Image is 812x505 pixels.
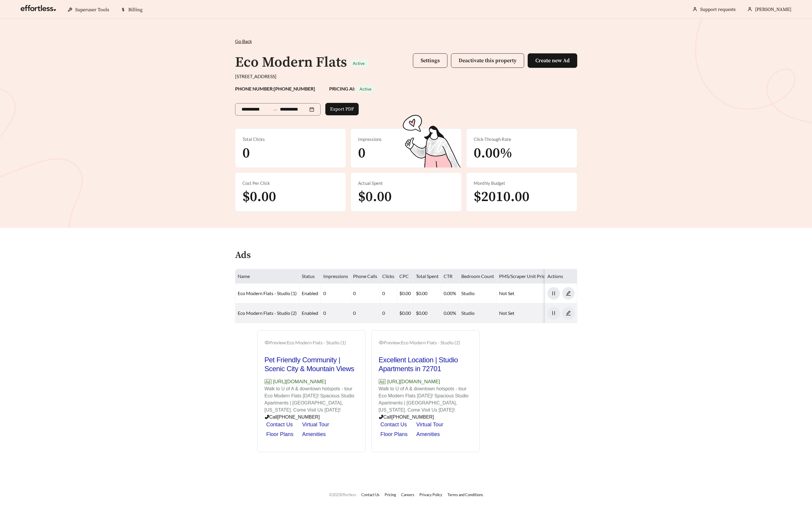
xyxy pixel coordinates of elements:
h2: Excellent Location | Studio Apartments in 72701 [379,356,472,373]
span: Active [360,86,371,91]
span: Go Back [235,38,252,44]
span: edit [562,310,574,316]
p: [URL][DOMAIN_NAME] [379,378,472,386]
span: Settings [421,57,440,64]
td: 0.00% [441,303,459,323]
span: Deactivate this property [459,57,516,64]
button: pause [547,307,560,319]
span: swap-right [272,107,278,112]
div: Click-Through Rate [474,136,570,143]
span: 0 [242,144,250,162]
a: Amenities [416,431,440,437]
th: PMS/Scraper Unit Price [497,269,550,284]
a: Contact Us [380,422,407,427]
th: Actions [545,269,577,284]
th: Clicks [380,269,397,284]
span: Ad [379,379,386,384]
a: Eco Modern Flats - Studio (1) [238,290,297,296]
td: 0 [351,303,380,323]
th: Total Spent [414,269,441,284]
span: © 2025 Effortless [329,492,356,497]
a: Support requests [700,6,736,12]
strong: PHONE NUMBER: [PHONE_NUMBER] [235,86,315,91]
span: 0.00% [474,144,512,162]
a: Privacy Policy [419,492,442,497]
td: Studio [459,303,497,323]
span: to [272,107,278,112]
div: Preview: Eco Modern Flats - Studio (2) [379,339,472,346]
td: 0.00% [441,284,459,303]
td: 0 [380,284,397,303]
td: Not Set [497,284,550,303]
button: Deactivate this property [451,53,524,68]
h4: Ads [235,250,251,261]
span: Create new Ad [535,57,570,64]
span: enabled [302,310,318,316]
span: phone [379,414,383,419]
button: edit [562,287,575,300]
span: 0 [358,144,365,162]
td: $0.00 [397,284,414,303]
th: Bedroom Count [459,269,497,284]
h1: Eco Modern Flats [235,54,347,71]
div: Total Clicks [242,136,339,143]
a: Careers [401,492,414,497]
span: pause [548,310,560,316]
span: $2010.00 [474,188,529,206]
p: Walk to U of A & downtown hotspots - tour Eco Modern Flats [DATE]! Spacious Studio Apartments | [... [379,385,472,414]
span: $0.00 [242,188,276,206]
div: Cost Per Click [242,180,339,187]
span: pause [548,291,560,296]
span: Active [353,61,365,66]
td: 0 [351,284,380,303]
td: 0 [321,284,351,303]
div: Actual Spent [358,180,454,187]
td: $0.00 [397,303,414,323]
th: Impressions [321,269,351,284]
td: Not Set [497,303,550,323]
button: Export PDF [325,103,359,115]
a: Pricing [385,492,396,497]
a: Eco Modern Flats - Studio (2) [238,310,297,316]
th: Status [299,269,321,284]
span: CPC [399,273,409,279]
a: Terms and Conditions [447,492,483,497]
span: CTR [444,273,452,279]
a: Contact Us [361,492,380,497]
a: Floor Plans [380,431,408,437]
span: eye [379,340,383,345]
button: Settings [413,53,447,68]
a: Virtual Tour [416,422,443,427]
button: Create new Ad [528,53,577,68]
span: enabled [302,290,318,296]
div: Impressions [358,136,454,143]
a: edit [562,310,575,316]
th: Name [235,269,299,284]
strong: PRICING AI: [329,86,375,91]
button: pause [547,287,560,300]
span: [PERSON_NAME] [755,6,791,12]
span: Billing [128,7,142,13]
td: Studio [459,284,497,303]
td: $0.00 [414,303,441,323]
span: Superuser Tools [75,7,109,13]
td: 0 [380,303,397,323]
span: $0.00 [358,188,392,206]
a: edit [562,290,575,296]
div: Monthly Budget [474,180,570,187]
div: [STREET_ADDRESS] [235,73,577,80]
td: 0 [321,303,351,323]
span: Export PDF [330,106,354,113]
th: Phone Calls [351,269,380,284]
p: Call [PHONE_NUMBER] [379,414,472,421]
button: edit [562,307,575,319]
td: $0.00 [414,284,441,303]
